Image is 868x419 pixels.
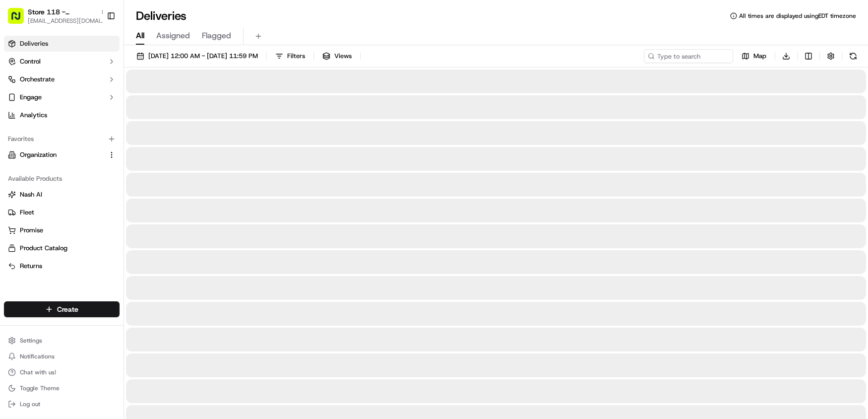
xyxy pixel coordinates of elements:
span: Flagged [202,30,231,42]
a: Promise [8,226,116,235]
span: Control [20,57,41,66]
button: Product Catalog [4,240,120,256]
a: Deliveries [4,36,120,52]
span: Orchestrate [20,75,55,84]
div: Favorites [4,131,120,147]
span: Nash AI [20,190,42,199]
span: All [136,30,144,42]
button: Chat with us! [4,365,120,379]
button: Engage [4,89,120,105]
button: Organization [4,147,120,163]
button: Store 118 - [GEOGRAPHIC_DATA] (Just Salad)[EMAIL_ADDRESS][DOMAIN_NAME] [4,4,103,28]
span: Organization [20,150,57,159]
a: Product Catalog [8,244,116,253]
button: Control [4,54,120,70]
span: Fleet [20,208,34,217]
span: Engage [20,93,42,102]
button: Toggle Theme [4,381,120,395]
button: Notifications [4,349,120,363]
button: Create [4,301,120,317]
button: [DATE] 12:00 AM - [DATE] 11:59 PM [132,49,262,63]
span: Views [334,52,352,61]
button: Refresh [846,49,860,63]
div: Available Products [4,171,120,187]
span: Chat with us! [20,368,56,376]
button: Map [737,49,771,63]
a: Organization [8,150,104,159]
button: Log out [4,397,120,411]
button: Returns [4,258,120,274]
span: Assigned [156,30,190,42]
span: [DATE] 12:00 AM - [DATE] 11:59 PM [148,52,258,61]
span: Settings [20,337,42,345]
button: Promise [4,222,120,238]
span: Promise [20,226,43,235]
a: Fleet [8,208,116,217]
button: Store 118 - [GEOGRAPHIC_DATA] (Just Salad) [28,7,96,17]
span: Notifications [20,352,55,360]
button: [EMAIL_ADDRESS][DOMAIN_NAME] [28,17,107,25]
button: Fleet [4,205,120,220]
input: Type to search [644,49,733,63]
a: Returns [8,262,116,271]
span: Create [57,304,78,314]
span: Deliveries [20,39,48,48]
button: Settings [4,334,120,348]
button: Views [318,49,356,63]
button: Orchestrate [4,71,120,87]
button: Nash AI [4,187,120,203]
span: All times are displayed using EDT timezone [739,12,856,20]
span: Product Catalog [20,244,67,253]
span: Toggle Theme [20,384,60,392]
span: Log out [20,400,40,408]
span: Analytics [20,111,47,120]
span: Map [753,52,766,61]
span: Filters [287,52,305,61]
h1: Deliveries [136,8,186,24]
a: Analytics [4,107,120,123]
span: Returns [20,262,42,271]
button: Filters [271,49,310,63]
a: Nash AI [8,190,116,199]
